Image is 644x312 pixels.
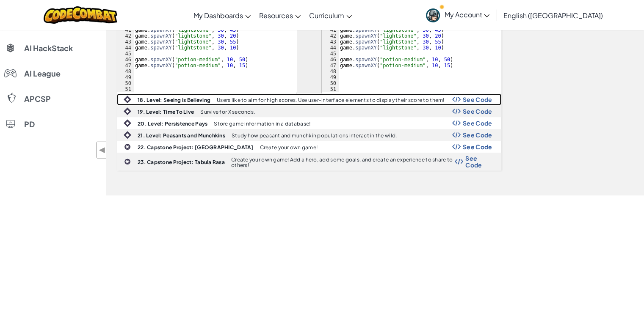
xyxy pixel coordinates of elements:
[217,97,444,103] p: Users like to aim for high scores. Use user-interface elements to display their score to them!
[117,63,134,68] div: 47
[124,119,131,127] img: IconIntro.svg
[322,86,339,92] div: 51
[124,158,131,165] img: IconCapstoneLevel.svg
[231,157,455,168] p: Create your own game! Add a hero, add some goals, and create an experience to share to others!
[455,159,463,164] img: Show Code Logo
[138,144,254,151] b: 22. Capstone Project: [GEOGRAPHIC_DATA]
[322,57,339,63] div: 46
[117,105,501,117] a: 19. Level: Time To Live Survive for X seconds. Show Code Logo See Code
[117,68,134,74] div: 48
[117,153,501,170] a: 23. Capstone Project: Tabula Rasa Create your own game! Add a hero, add some goals, and create an...
[44,6,118,24] img: CodeCombat logo
[124,143,131,150] img: IconCapstoneLevel.svg
[124,131,131,139] img: IconIntro.svg
[117,93,501,105] a: 18. Level: Seeing is Believing Users like to aim for high scores. Use user-interface elements to ...
[117,27,134,33] div: 41
[452,144,461,150] img: Show Code Logo
[124,96,131,103] img: IconIntro.svg
[99,144,106,156] span: ◀
[322,33,339,39] div: 42
[117,39,134,45] div: 43
[422,2,494,28] a: My Account
[189,4,255,27] a: My Dashboards
[463,143,492,150] span: See Code
[117,80,134,86] div: 50
[214,121,310,126] p: Store game information in a database!
[322,27,339,33] div: 41
[255,4,305,27] a: Resources
[322,74,339,80] div: 49
[463,120,492,126] span: See Code
[465,155,492,168] span: See Code
[117,74,134,80] div: 49
[138,120,207,127] b: 20. Level: Persistence Pays
[193,11,243,20] span: My Dashboards
[463,108,492,115] span: See Code
[503,11,603,20] span: English ([GEOGRAPHIC_DATA])
[259,11,293,20] span: Resources
[117,51,134,57] div: 45
[117,33,134,39] div: 42
[322,68,339,74] div: 48
[322,51,339,57] div: 45
[463,96,492,103] span: See Code
[305,4,356,27] a: Curriculum
[463,131,492,138] span: See Code
[322,45,339,51] div: 44
[138,97,210,103] b: 18. Level: Seeing is Believing
[200,109,255,115] p: Survive for X seconds.
[117,57,134,63] div: 46
[499,4,607,27] a: English ([GEOGRAPHIC_DATA])
[117,45,134,51] div: 44
[309,11,344,20] span: Curriculum
[426,8,440,22] img: avatar
[124,107,131,115] img: IconIntro.svg
[117,117,501,129] a: 20. Level: Persistence Pays Store game information in a database! Show Code Logo See Code
[444,10,489,19] span: My Account
[232,133,397,138] p: Study how peasant and munchkin populations interact in the wild.
[452,120,461,126] img: Show Code Logo
[452,96,461,102] img: Show Code Logo
[138,159,225,165] b: 23. Capstone Project: Tabula Rasa
[322,63,339,68] div: 47
[24,70,61,77] span: AI League
[452,132,461,138] img: Show Code Logo
[117,86,134,92] div: 51
[260,145,318,150] p: Create your own game!
[322,80,339,86] div: 50
[322,39,339,45] div: 43
[138,132,225,139] b: 21. Level: Peasants and Munchkins
[452,108,461,114] img: Show Code Logo
[117,129,501,141] a: 21. Level: Peasants and Munchkins Study how peasant and munchkin populations interact in the wild...
[117,141,501,153] a: 22. Capstone Project: [GEOGRAPHIC_DATA] Create your own game! Show Code Logo See Code
[138,109,194,115] b: 19. Level: Time To Live
[24,44,73,52] span: AI HackStack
